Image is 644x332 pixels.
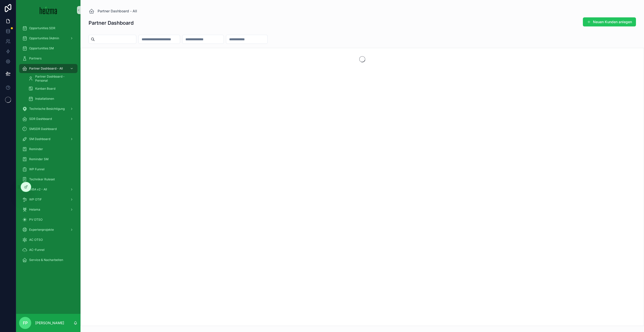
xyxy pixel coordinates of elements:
[29,218,43,222] span: PV OTSO
[25,94,77,103] a: Installationen
[19,205,77,214] a: Heiama
[35,320,64,325] p: [PERSON_NAME]
[29,46,54,50] span: Opportunities SM
[19,235,77,244] a: AC OTSO
[19,155,77,164] a: Reminder SM
[19,54,77,63] a: Partners
[29,167,45,171] span: WP Funnel
[29,127,57,131] span: SMSDR Dashboard
[16,20,80,271] div: scrollable content
[19,195,77,204] a: WP OTIF
[19,44,77,53] a: Opportunities SM
[35,97,54,101] span: Installationen
[23,320,28,326] span: FP
[29,107,65,111] span: Technische Besichtigung
[29,147,43,151] span: Reminder
[19,114,77,123] a: SDR Dashboard
[19,245,77,254] a: AC-Funnel
[35,87,55,91] span: Kanban Board
[29,228,54,232] span: Expertenprojekte
[19,64,77,73] a: Partner Dashboard - All
[25,74,77,83] a: Partner Dashboard - Personal
[29,137,50,141] span: SM Dashboard
[19,145,77,154] a: Reminder
[29,26,55,30] span: Opportunities SDR
[19,135,77,144] a: SM Dashboard
[19,34,77,43] a: Opportunities (Admin
[19,104,77,113] a: Technische Besichtigung
[89,19,134,26] h1: Partner Dashboard
[19,255,77,264] a: Service & Nacharbeiten
[29,238,43,242] span: AC OTSO
[40,6,57,14] img: App logo
[29,258,63,262] span: Service & Nacharbeiten
[583,17,636,26] button: Neuen Kunden anlegen
[29,36,59,40] span: Opportunities (Admin
[29,56,42,60] span: Partners
[98,9,137,14] span: Partner Dashboard - All
[29,67,63,71] span: Partner Dashboard - All
[19,225,77,234] a: Expertenprojekte
[29,248,45,252] span: AC-Funnel
[19,165,77,174] a: WP Funnel
[29,157,49,161] span: Reminder SM
[19,215,77,224] a: PV OTSO
[19,175,77,184] a: Techniker Ruleset
[29,177,55,181] span: Techniker Ruleset
[19,185,77,194] a: DiBA v2 - All
[25,84,77,93] a: Kanban Board
[35,75,72,83] span: Partner Dashboard - Personal
[29,187,47,191] span: DiBA v2 - All
[19,24,77,33] a: Opportunities SDR
[29,208,40,212] span: Heiama
[89,8,137,14] a: Partner Dashboard - All
[29,117,52,121] span: SDR Dashboard
[29,197,42,202] span: WP OTIF
[19,124,77,134] a: SMSDR Dashboard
